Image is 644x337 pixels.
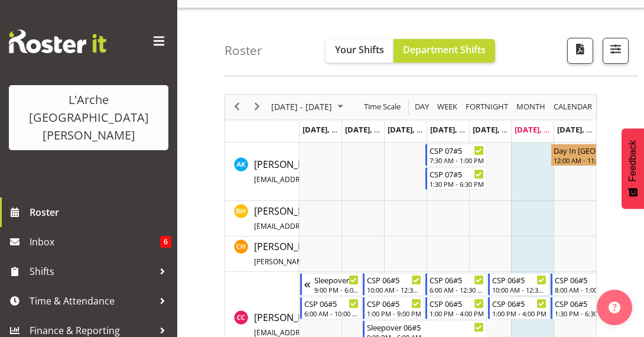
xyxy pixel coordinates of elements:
span: Fortnight [464,99,509,114]
div: Crissandra Cruz"s event - CSP 06#5 Begin From Thursday, October 2, 2025 at 10:00:00 AM GMT+13:00 ... [488,273,549,296]
div: CSP 06#5 [304,297,359,309]
div: CSP 06#5 [367,297,421,309]
div: 10:00 AM - 12:30 PM [492,285,547,294]
div: CSP 06#5 [492,297,547,309]
span: [DATE], [DATE] [473,124,526,135]
div: CSP 06#5 [367,274,421,286]
a: [PERSON_NAME][EMAIL_ADDRESS][DOMAIN_NAME] [254,157,419,186]
span: [EMAIL_ADDRESS][DOMAIN_NAME] [254,174,372,184]
button: October 2025 [269,99,349,114]
div: next period [247,95,267,119]
div: Aman Kaur"s event - CSP 07#5 Begin From Wednesday, October 1, 2025 at 1:30:00 PM GMT+13:00 Ends A... [425,167,487,190]
span: [DATE], [DATE] [515,124,568,135]
span: [DATE], [DATE] [557,124,611,135]
span: Time Scale [363,99,402,114]
div: 8:00 AM - 1:00 PM [555,285,609,294]
button: Filter Shifts [603,38,629,64]
div: CSP 06#5 [492,274,547,286]
button: Your Shifts [326,39,393,63]
button: Time Scale [362,99,403,114]
a: [PERSON_NAME][EMAIL_ADDRESS][DOMAIN_NAME] [254,204,419,232]
div: previous period [227,95,247,119]
button: Feedback - Show survey [622,128,644,209]
div: Crissandra Cruz"s event - CSP 06#5 Begin From Wednesday, October 1, 2025 at 6:00:00 AM GMT+13:00 ... [425,273,487,296]
span: Day [414,99,430,114]
div: Crissandra Cruz"s event - CSP 06#5 Begin From Monday, September 29, 2025 at 6:00:00 AM GMT+13:00 ... [300,297,362,319]
div: CSP 06#5 [430,274,484,286]
div: 1:00 PM - 4:00 PM [430,309,484,318]
div: Crissandra Cruz"s event - CSP 06#5 Begin From Tuesday, September 30, 2025 at 1:00:00 PM GMT+13:00... [363,297,424,319]
button: Next [249,99,265,114]
span: Time & Attendance [30,292,154,310]
div: 1:30 PM - 6:30 PM [555,309,609,318]
div: Sleepover 06#5 [367,321,484,333]
img: Rosterit website logo [9,30,106,53]
div: Crissandra Cruz"s event - Sleepover 06#5 Begin From Sunday, September 28, 2025 at 9:00:00 PM GMT+... [300,273,362,296]
span: [DATE], [DATE] [303,124,356,135]
div: CSP 06#5 [430,297,484,309]
div: Crissandra Cruz"s event - CSP 06#5 Begin From Tuesday, September 30, 2025 at 10:00:00 AM GMT+13:0... [363,273,424,296]
div: 7:30 AM - 1:00 PM [430,155,484,165]
div: 6:00 AM - 12:30 PM [430,285,484,294]
span: [PERSON_NAME] [254,240,530,267]
span: calendar [552,99,593,114]
div: CSP 07#5 [430,144,484,156]
button: Previous [229,99,245,114]
div: 9:00 PM - 6:00 AM [314,285,359,294]
span: Month [515,99,547,114]
span: 6 [160,236,171,248]
button: Month [552,99,594,114]
span: [DATE], [DATE] [430,124,484,135]
div: CSP 06#5 [555,297,609,309]
div: L'Arche [GEOGRAPHIC_DATA][PERSON_NAME] [21,91,157,144]
span: Feedback [627,140,638,182]
button: Department Shifts [393,39,495,63]
span: [DATE], [DATE] [388,124,441,135]
a: [PERSON_NAME][PERSON_NAME][EMAIL_ADDRESS][DOMAIN_NAME][PERSON_NAME] [254,239,530,268]
div: 1:00 PM - 4:00 PM [492,309,547,318]
td: Christopher Hill resource [225,236,300,272]
button: Timeline Week [435,99,460,114]
div: Crissandra Cruz"s event - CSP 06#5 Begin From Wednesday, October 1, 2025 at 1:00:00 PM GMT+13:00 ... [425,297,487,319]
span: [EMAIL_ADDRESS][DOMAIN_NAME] [254,221,372,231]
span: Department Shifts [403,43,486,56]
div: Crissandra Cruz"s event - CSP 06#5 Begin From Thursday, October 2, 2025 at 1:00:00 PM GMT+13:00 E... [488,297,549,319]
h4: Roster [225,44,262,57]
div: CSP 07#5 [430,168,484,180]
div: 6:00 AM - 10:00 AM [304,309,359,318]
div: 1:30 PM - 6:30 PM [430,179,484,189]
div: 10:00 AM - 12:30 PM [367,285,421,294]
td: Aman Kaur resource [225,142,300,201]
span: Shifts [30,263,154,280]
span: [PERSON_NAME] [254,205,419,232]
span: Your Shifts [335,43,384,56]
td: Ben Hammond resource [225,201,300,236]
button: Fortnight [464,99,510,114]
div: Aman Kaur"s event - CSP 07#5 Begin From Wednesday, October 1, 2025 at 7:30:00 AM GMT+13:00 Ends A... [425,144,487,166]
div: Crissandra Cruz"s event - CSP 06#5 Begin From Friday, October 3, 2025 at 8:00:00 AM GMT+13:00 End... [551,273,612,296]
div: 1:00 PM - 9:00 PM [367,309,421,318]
div: CSP 06#5 [555,274,609,286]
div: Crissandra Cruz"s event - CSP 06#5 Begin From Friday, October 3, 2025 at 1:30:00 PM GMT+13:00 End... [551,297,612,319]
span: [DATE] - [DATE] [270,99,333,114]
span: [PERSON_NAME] [254,158,419,185]
div: Sleepover 06#5 [314,274,359,286]
div: Sep 29 - Oct 05, 2025 [267,95,350,119]
img: help-xxl-2.png [609,302,620,313]
span: Roster [30,203,171,221]
button: Timeline Month [515,99,548,114]
span: [DATE], [DATE] [345,124,399,135]
span: Week [436,99,458,114]
span: [PERSON_NAME][EMAIL_ADDRESS][DOMAIN_NAME][PERSON_NAME] [254,257,483,267]
button: Timeline Day [413,99,431,114]
span: Inbox [30,233,160,251]
button: Download a PDF of the roster according to the set date range. [567,38,593,64]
